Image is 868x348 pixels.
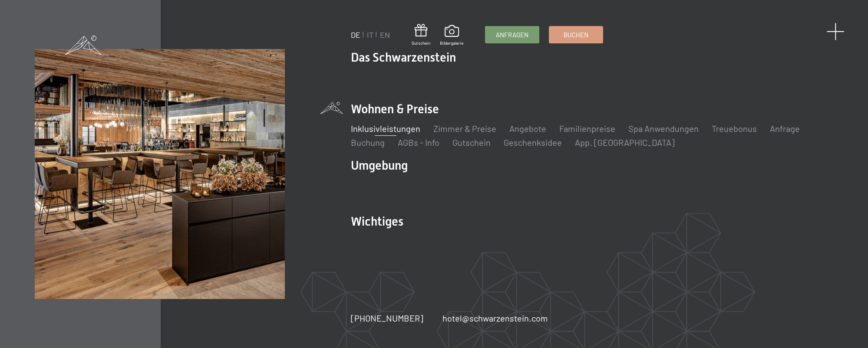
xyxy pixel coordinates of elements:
[351,137,385,148] a: Buchung
[442,312,548,324] a: hotel@schwarzenstein.com
[628,123,699,134] a: Spa Anwendungen
[770,123,800,134] a: Anfrage
[564,30,588,39] span: Buchen
[452,137,491,148] a: Gutschein
[398,137,439,148] a: AGBs - Info
[412,40,430,46] span: Gutschein
[351,313,423,323] span: [PHONE_NUMBER]
[351,123,420,134] a: Inklusivleistungen
[367,30,373,39] a: IT
[504,137,562,148] a: Geschenksidee
[712,123,757,134] a: Treuebonus
[351,30,360,39] a: DE
[575,137,675,148] a: App. [GEOGRAPHIC_DATA]
[485,26,539,43] a: Anfragen
[496,30,528,39] span: Anfragen
[380,30,390,39] a: EN
[351,312,423,324] a: [PHONE_NUMBER]
[440,25,463,46] a: Bildergalerie
[559,123,615,134] a: Familienpreise
[509,123,546,134] a: Angebote
[412,24,430,46] a: Gutschein
[440,40,463,46] span: Bildergalerie
[433,123,496,134] a: Zimmer & Preise
[549,26,603,43] a: Buchen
